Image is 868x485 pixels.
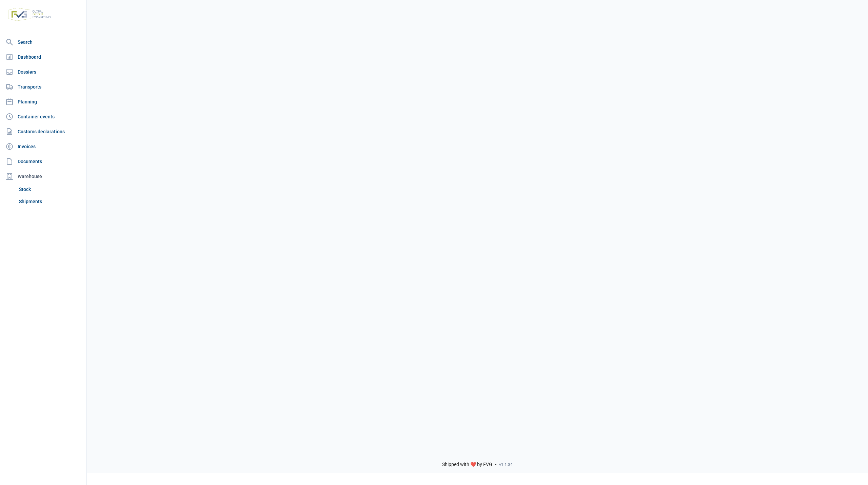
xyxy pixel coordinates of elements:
div: Warehouse [3,170,84,183]
a: Stock [16,183,84,195]
img: FVG - Global freight forwarding [5,5,54,24]
a: Search [3,35,84,49]
a: Invoices [3,140,84,153]
a: Planning [3,95,84,109]
a: Transports [3,80,84,94]
span: v1.1.34 [499,462,513,467]
span: - [495,462,496,468]
a: Shipments [16,195,84,208]
a: Dashboard [3,50,84,64]
span: Shipped with ❤️ by FVG [442,462,492,468]
a: Documents [3,155,84,168]
a: Customs declarations [3,125,84,138]
a: Container events [3,110,84,123]
a: Dossiers [3,65,84,79]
